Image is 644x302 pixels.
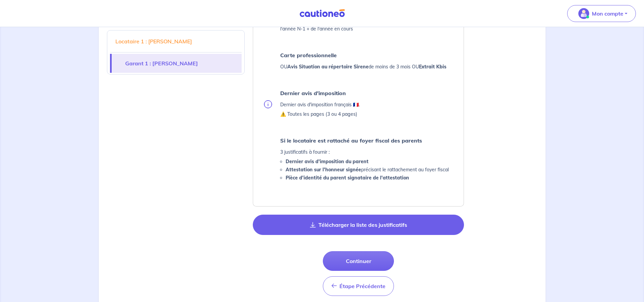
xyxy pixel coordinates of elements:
span: Étape Précédente [339,283,385,289]
p: Dernier avis d'imposition français 🇫🇷. [280,101,360,109]
img: illu_account_valid_menu.svg [578,8,589,19]
p: OU de moins de 3 mois OU [280,63,446,71]
img: info.svg [264,100,272,108]
button: Continuer [323,251,394,271]
p: 3 justificatifs à fournir : [280,148,449,156]
button: Télécharger la liste des justificatifs [253,215,464,235]
p: Mon compte [592,9,623,18]
strong: Pièce d’identité du parent signataire de l'attestation [286,175,409,181]
button: illu_account_valid_menu.svgMon compte [567,5,636,22]
strong: Avis Situation au répertoire Sirene [287,64,369,70]
button: Étape Précédente [323,276,394,296]
strong: Si le locataire est rattaché au foyer fiscal des parents [280,137,422,144]
p: ⚠️ Toutes les pages (3 ou 4 pages) [280,110,360,118]
img: Cautioneo [297,9,348,18]
li: précisant le rattachement au foyer fiscal [286,166,449,174]
strong: Extrait Kbis [419,64,446,70]
strong: Carte professionnelle [280,52,337,59]
strong: Dernier avis d'imposition du parent [286,158,369,165]
strong: Attestation sur l'honneur signée [286,167,361,173]
a: Locataire 1 : [PERSON_NAME] [110,32,242,51]
a: Garant 1 : [PERSON_NAME] [112,54,242,73]
strong: Dernier avis d'imposition [280,90,346,96]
